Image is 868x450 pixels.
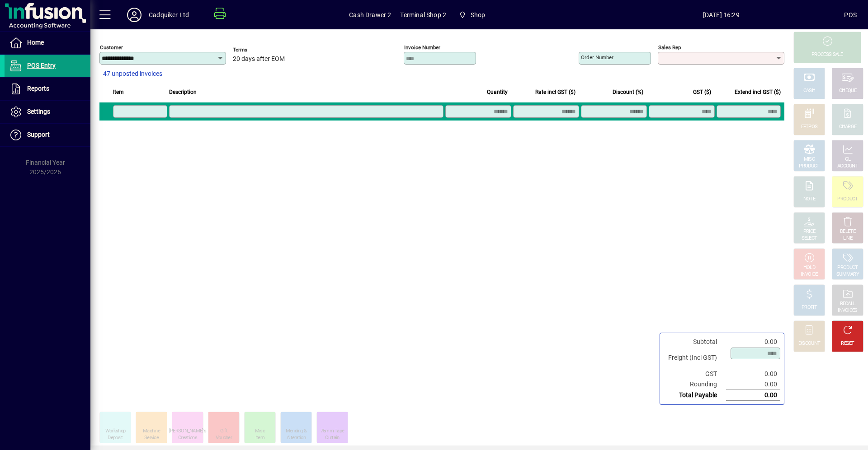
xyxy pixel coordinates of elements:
[27,131,50,138] span: Support
[844,8,857,22] div: POS
[144,435,159,441] div: Service
[100,44,123,51] mat-label: Customer
[325,435,339,441] div: Curtain
[404,44,440,51] mat-label: Invoice number
[216,435,232,441] div: Voucher
[99,66,166,82] button: 47 unposted invoices
[321,428,344,435] div: 75mm Tape
[837,163,858,170] div: ACCOUNT
[799,163,819,170] div: PRODUCT
[726,390,780,401] td: 0.00
[113,87,124,97] span: Item
[836,271,859,278] div: SUMMARY
[471,8,486,22] span: Shop
[255,428,265,435] div: Misc
[27,108,50,115] span: Settings
[27,85,49,92] span: Reports
[803,264,815,271] div: HOLD
[233,56,285,63] span: 20 days after EOM
[735,87,781,97] span: Extend incl GST ($)
[664,390,726,401] td: Total Payable
[658,44,681,51] mat-label: Sales rep
[487,87,508,97] span: Quantity
[803,88,815,94] div: CASH
[845,156,851,163] div: GL
[803,228,816,235] div: PRICE
[843,235,852,242] div: LINE
[801,124,818,130] div: EFTPOS
[287,435,306,441] div: Alteration
[143,428,160,435] div: Machine
[349,8,391,22] span: Cash Drawer 2
[726,379,780,390] td: 0.00
[693,87,711,97] span: GST ($)
[5,124,90,146] a: Support
[840,228,855,235] div: DELETE
[726,369,780,379] td: 0.00
[802,235,817,242] div: SELECT
[220,428,227,435] div: Gift
[105,428,125,435] div: Workshop
[811,51,843,58] div: PROCESS SALE
[664,347,726,369] td: Freight (Incl GST)
[233,47,287,53] span: Terms
[5,78,90,100] a: Reports
[664,337,726,347] td: Subtotal
[27,39,44,46] span: Home
[400,8,446,22] span: Terminal Shop 2
[535,87,576,97] span: Rate incl GST ($)
[178,435,197,441] div: Creations
[149,8,189,22] div: Cadquiker Ltd
[841,340,854,347] div: RESET
[837,264,858,271] div: PRODUCT
[108,435,123,441] div: Deposit
[120,7,149,23] button: Profile
[5,101,90,123] a: Settings
[455,7,489,23] span: Shop
[837,196,858,203] div: PRODUCT
[798,340,820,347] div: DISCOUNT
[664,369,726,379] td: GST
[598,8,844,22] span: [DATE] 16:29
[27,62,56,69] span: POS Entry
[664,379,726,390] td: Rounding
[840,301,856,307] div: RECALL
[169,87,197,97] span: Description
[286,428,307,435] div: Mending &
[804,156,815,163] div: MISC
[613,87,643,97] span: Discount (%)
[839,88,856,94] div: CHEQUE
[839,124,857,130] div: CHARGE
[103,69,162,79] span: 47 unposted invoices
[801,271,817,278] div: INVOICE
[255,435,264,441] div: Item
[838,307,857,314] div: INVOICES
[803,196,815,203] div: NOTE
[581,54,613,60] mat-label: Order number
[802,304,817,311] div: PROFIT
[5,32,90,54] a: Home
[726,337,780,347] td: 0.00
[169,428,207,435] div: [PERSON_NAME]'s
